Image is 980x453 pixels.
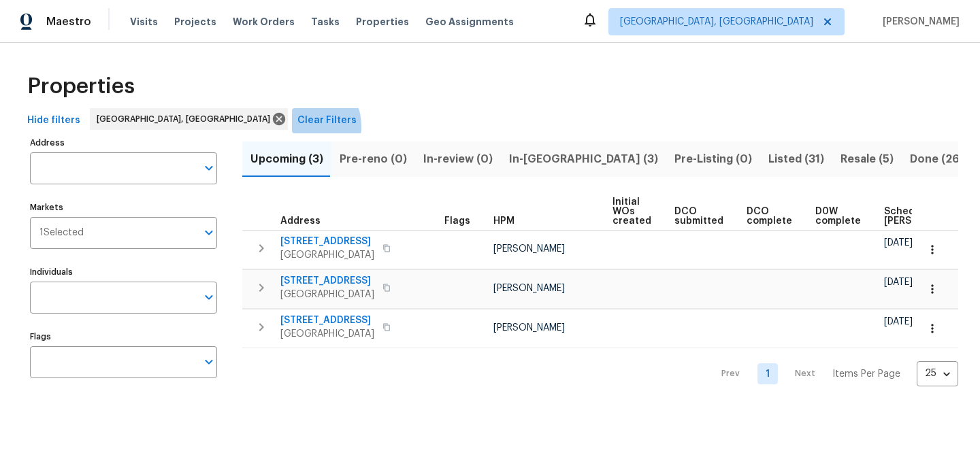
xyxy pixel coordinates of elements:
[199,288,218,307] button: Open
[674,207,723,226] span: DCO submitted
[917,356,958,391] div: 25
[832,367,900,381] p: Items Per Page
[233,15,295,29] span: Work Orders
[97,112,276,126] span: [GEOGRAPHIC_DATA], [GEOGRAPHIC_DATA]
[340,150,407,169] span: Pre-reno (0)
[280,274,374,288] span: [STREET_ADDRESS]
[877,15,960,29] span: [PERSON_NAME]
[884,317,913,326] span: [DATE]
[280,248,374,262] span: [GEOGRAPHIC_DATA]
[199,158,218,178] button: Open
[30,333,217,341] label: Flags
[46,15,91,29] span: Maestro
[815,207,861,226] span: D0W complete
[174,15,216,29] span: Projects
[444,216,470,226] span: Flags
[620,15,813,29] span: [GEOGRAPHIC_DATA], [GEOGRAPHIC_DATA]
[612,197,651,226] span: Initial WOs created
[199,352,218,371] button: Open
[27,112,80,129] span: Hide filters
[311,17,340,27] span: Tasks
[292,108,362,133] button: Clear Filters
[90,108,288,130] div: [GEOGRAPHIC_DATA], [GEOGRAPHIC_DATA]
[708,356,958,392] nav: Pagination Navigation
[493,323,565,333] span: [PERSON_NAME]
[27,80,135,93] span: Properties
[840,150,894,169] span: Resale (5)
[884,207,961,226] span: Scheduled [PERSON_NAME]
[356,15,409,29] span: Properties
[757,363,778,384] a: Goto page 1
[30,268,217,276] label: Individuals
[425,15,514,29] span: Geo Assignments
[30,203,217,212] label: Markets
[884,278,913,287] span: [DATE]
[130,15,158,29] span: Visits
[493,284,565,293] span: [PERSON_NAME]
[493,216,514,226] span: HPM
[747,207,792,226] span: DCO complete
[199,223,218,242] button: Open
[280,235,374,248] span: [STREET_ADDRESS]
[297,112,357,129] span: Clear Filters
[250,150,323,169] span: Upcoming (3)
[674,150,752,169] span: Pre-Listing (0)
[910,150,971,169] span: Done (268)
[280,216,321,226] span: Address
[30,139,217,147] label: Address
[280,288,374,301] span: [GEOGRAPHIC_DATA]
[884,238,913,248] span: [DATE]
[509,150,658,169] span: In-[GEOGRAPHIC_DATA] (3)
[768,150,824,169] span: Listed (31)
[39,227,84,239] span: 1 Selected
[493,244,565,254] span: [PERSON_NAME]
[280,314,374,327] span: [STREET_ADDRESS]
[280,327,374,341] span: [GEOGRAPHIC_DATA]
[423,150,493,169] span: In-review (0)
[22,108,86,133] button: Hide filters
